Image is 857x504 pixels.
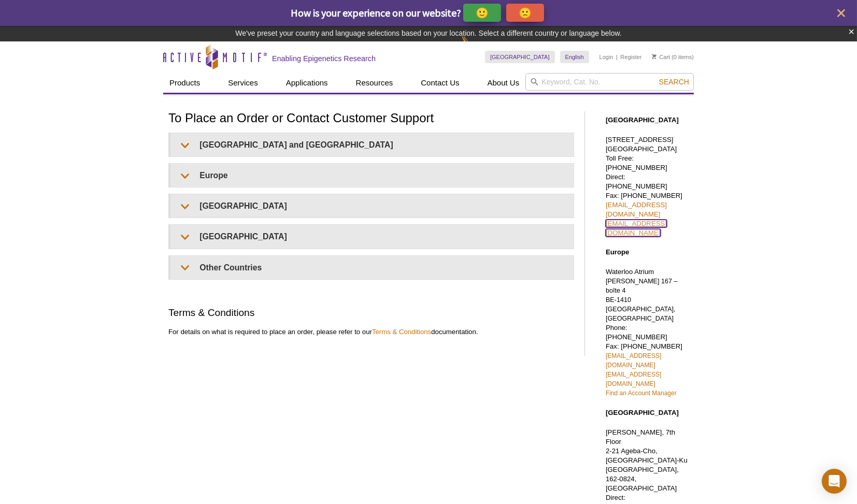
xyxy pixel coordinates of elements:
[168,327,574,337] p: For details on what is required to place an order, please refer to our documentation.
[652,53,670,61] a: Cart
[606,409,679,416] strong: [GEOGRAPHIC_DATA]
[222,73,264,93] a: Services
[606,135,689,238] p: [STREET_ADDRESS] [GEOGRAPHIC_DATA] Toll Free: [PHONE_NUMBER] Direct: [PHONE_NUMBER] Fax: [PHONE_N...
[606,220,667,237] a: [EMAIL_ADDRESS][DOMAIN_NAME]
[170,256,574,279] summary: Other Countries
[291,6,461,19] span: How is your experience on our website?
[606,352,661,369] a: [EMAIL_ADDRESS][DOMAIN_NAME]
[606,371,661,387] a: [EMAIL_ADDRESS][DOMAIN_NAME]
[168,111,574,126] h1: To Place an Order or Contact Customer Support
[656,77,692,87] button: Search
[599,53,613,61] a: Login
[476,6,489,19] p: 🙂
[280,73,334,93] a: Applications
[822,469,847,494] div: Open Intercom Messenger
[652,51,694,63] li: (0 items)
[525,73,694,91] input: Keyword, Cat. No.
[372,328,431,336] a: Terms & Conditions
[168,306,574,320] h2: Terms & Conditions
[606,267,689,398] p: Waterloo Atrium Phone: [PHONE_NUMBER] Fax: [PHONE_NUMBER]
[415,73,465,93] a: Contact Us
[606,201,667,218] a: [EMAIL_ADDRESS][DOMAIN_NAME]
[170,225,574,248] summary: [GEOGRAPHIC_DATA]
[272,54,376,63] h2: Enabling Epigenetics Research
[560,51,589,63] a: English
[848,26,854,38] button: ×
[835,7,848,20] button: close
[519,6,532,19] p: 🙁
[170,133,574,156] summary: [GEOGRAPHIC_DATA] and [GEOGRAPHIC_DATA]
[652,54,656,59] img: Your Cart
[485,51,555,63] a: [GEOGRAPHIC_DATA]
[620,53,641,61] a: Register
[606,248,629,256] strong: Europe
[350,73,399,93] a: Resources
[606,390,677,397] a: Find an Account Manager
[606,278,678,322] span: [PERSON_NAME] 167 – boîte 4 BE-1410 [GEOGRAPHIC_DATA], [GEOGRAPHIC_DATA]
[616,51,618,63] li: |
[170,194,574,218] summary: [GEOGRAPHIC_DATA]
[163,73,206,93] a: Products
[606,116,679,124] strong: [GEOGRAPHIC_DATA]
[461,34,489,58] img: Change Here
[481,73,526,93] a: About Us
[659,78,689,86] span: Search
[170,164,574,187] summary: Europe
